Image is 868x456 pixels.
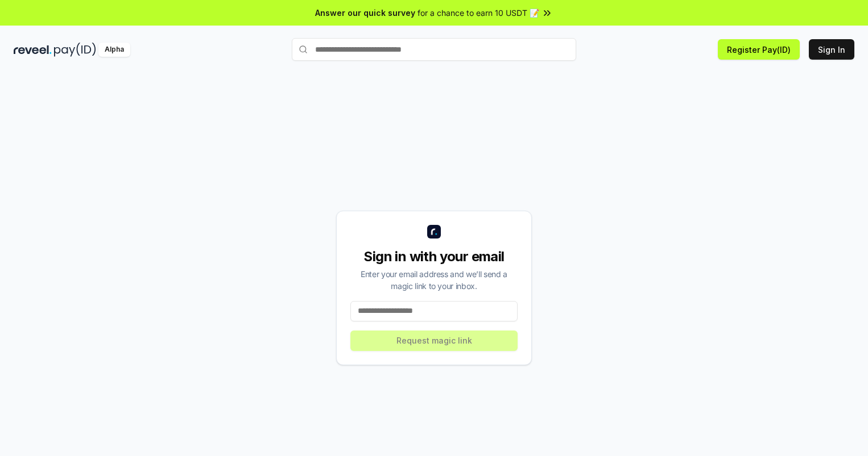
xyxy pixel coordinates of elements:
span: for a chance to earn 10 USDT 📝 [418,7,539,19]
div: Sign in with your email [350,248,518,266]
button: Sign In [809,39,854,60]
img: logo_small [427,225,441,239]
img: reveel_dark [14,43,52,57]
div: Enter your email address and we’ll send a magic link to your inbox. [350,268,518,292]
span: Answer our quick survey [315,7,415,19]
div: Alpha [98,43,130,57]
img: pay_id [54,43,96,57]
button: Register Pay(ID) [718,39,800,60]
